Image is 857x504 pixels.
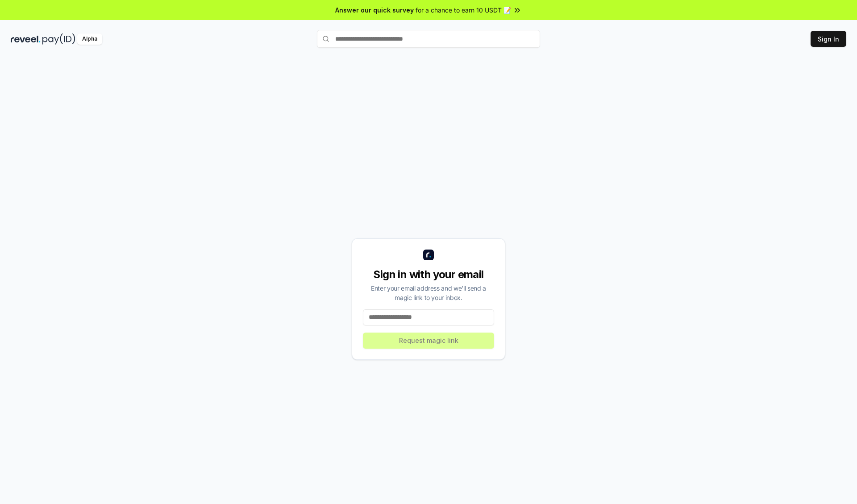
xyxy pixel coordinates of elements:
img: reveel_dark [11,33,41,45]
span: for a chance to earn 10 USDT 📝 [416,5,511,15]
button: Sign In [811,31,846,47]
span: Answer our quick survey [335,5,414,15]
div: Alpha [77,33,102,45]
div: Sign in with your email [363,267,494,282]
img: logo_small [423,250,434,260]
img: pay_id [42,33,75,45]
div: Enter your email address and we’ll send a magic link to your inbox. [363,283,494,302]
